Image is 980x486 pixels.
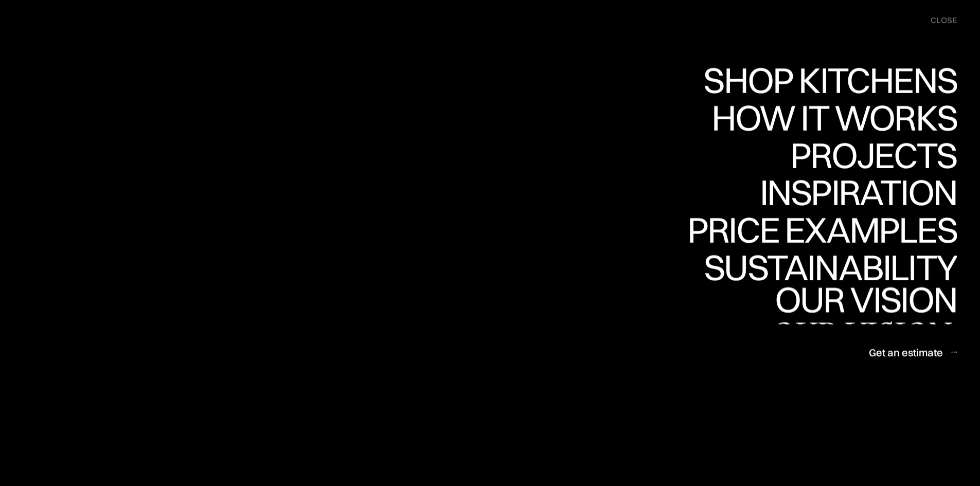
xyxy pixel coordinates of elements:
[766,317,957,353] div: Our vision
[695,249,957,285] div: Sustainability
[709,100,957,137] a: How it worksHow it works
[695,249,957,287] a: SustainabilitySustainability
[790,173,957,209] div: Projects
[687,248,957,284] div: Price examples
[869,339,957,365] a: Get an estimate
[745,174,957,210] div: Inspiration
[687,212,957,249] a: Price examplesPrice examples
[709,100,957,136] div: How it works
[709,136,957,172] div: How it works
[745,210,957,246] div: Inspiration
[698,98,957,134] div: Shop Kitchens
[790,137,957,174] a: ProjectsProjects
[695,285,957,321] div: Sustainability
[920,10,957,31] div: menu
[790,137,957,173] div: Projects
[698,62,957,100] a: Shop KitchensShop Kitchens
[766,281,957,317] div: Our vision
[766,287,957,325] a: Our visionOur vision
[931,15,957,26] div: close
[698,62,957,98] div: Shop Kitchens
[869,345,943,359] div: Get an estimate
[745,174,957,212] a: InspirationInspiration
[687,212,957,248] div: Price examples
